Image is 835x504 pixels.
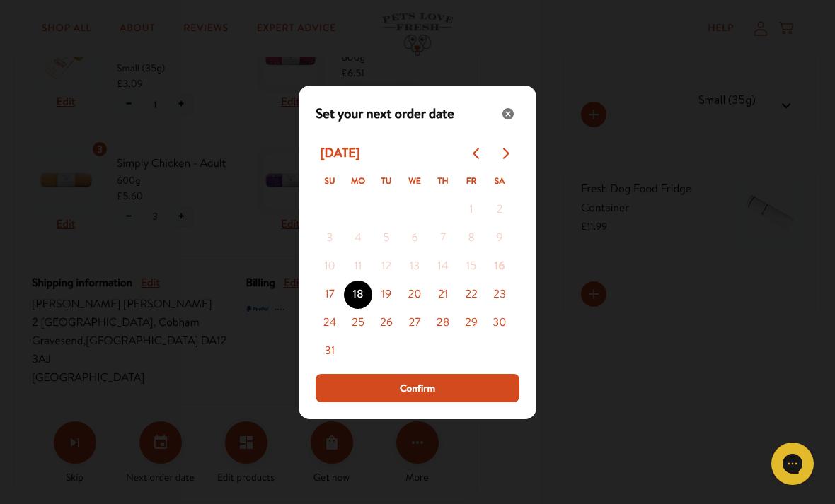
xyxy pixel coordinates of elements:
button: Process subscription date change [316,374,519,402]
button: 10 [316,252,344,281]
span: Set your next order date [316,104,454,124]
button: 27 [401,309,429,337]
button: 15 [457,252,485,281]
button: 13 [401,252,429,281]
button: 11 [344,252,372,281]
button: 1 [457,196,485,224]
button: 8 [457,224,485,252]
th: Wednesday [401,168,429,196]
button: 29 [457,309,485,337]
button: Go to previous month [463,139,491,168]
th: Saturday [485,168,514,196]
th: Sunday [316,168,344,196]
button: 5 [372,224,401,252]
button: 21 [429,281,457,309]
button: 3 [316,224,344,252]
span: Confirm [400,380,435,396]
th: Thursday [429,168,457,196]
button: 23 [485,281,514,309]
button: 26 [372,309,401,337]
th: Monday [344,168,372,196]
iframe: Gorgias live chat messenger [764,438,821,490]
button: 7 [429,224,457,252]
button: 16 [485,252,514,281]
button: 17 [316,281,344,309]
button: 22 [457,281,485,309]
button: 28 [429,309,457,337]
button: 6 [401,224,429,252]
button: 9 [485,224,514,252]
th: Tuesday [372,168,401,196]
button: 19 [372,281,401,309]
button: 4 [344,224,372,252]
th: Friday [457,168,485,196]
button: 12 [372,252,401,281]
button: Go to next month [491,139,519,168]
button: 24 [316,309,344,337]
button: 18 [344,281,372,309]
button: 20 [401,281,429,309]
div: [DATE] [316,141,364,165]
button: 2 [485,196,514,224]
button: 30 [485,309,514,337]
button: 14 [429,252,457,281]
button: 25 [344,309,372,337]
button: 31 [316,337,344,365]
button: Close [497,102,519,125]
